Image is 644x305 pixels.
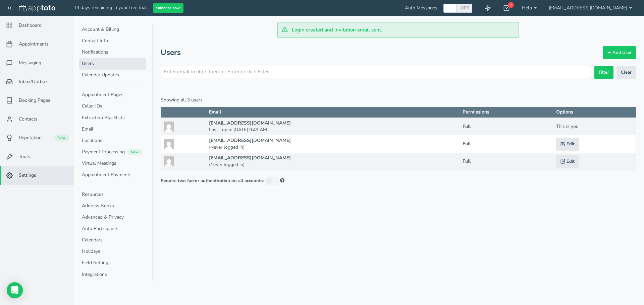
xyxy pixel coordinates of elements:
[164,156,174,166] img: 1a7746e09782155e9c6b106b6946298f
[79,58,146,70] a: Users
[79,135,146,147] a: Locations
[127,149,142,155] span: New
[161,66,591,78] input: Enter email to filter, then hit Enter or click Filter
[19,116,38,123] span: Contacts
[79,269,146,281] a: Integrations
[79,35,146,47] a: Contact Info
[206,107,460,118] th: Email
[79,70,146,81] a: Calendar Updates
[463,123,471,130] strong: Full
[164,122,174,132] img: fe5895b78a56f51c0e06f979aadf7157
[463,141,471,147] strong: Full
[19,78,48,85] span: Inbox/Outbox
[19,5,55,12] img: logo-apptoto--white.svg
[19,135,42,141] span: Reputation
[556,155,579,168] a: Edit
[79,158,146,169] a: Virtual Meetings
[79,189,146,201] a: Resources
[164,139,174,149] img: c8e3ad51149a052a2b0f223c7c3eaf68
[460,5,470,11] label: OFF
[209,120,291,126] strong: [EMAIL_ADDRESS][DOMAIN_NAME]
[19,153,30,160] span: Tools
[161,46,181,59] h2: Users
[79,212,146,223] a: Advanced & Privacy
[79,112,146,124] a: Extraction Blacklists
[74,4,148,11] span: 14 days remaining in your free trial.
[79,223,146,235] a: Auto Participants
[553,107,636,118] th: Options
[54,135,69,141] div: New
[79,201,146,212] a: Address Books
[594,66,613,79] button: Filter
[79,235,146,246] a: Calendars
[277,22,519,38] div: Login created and invitation email sent.
[508,2,514,8] div: 7
[209,155,291,161] strong: [EMAIL_ADDRESS][DOMAIN_NAME]
[79,257,146,269] a: Field Settings
[19,60,41,66] span: Messaging
[79,147,146,158] a: Payment Processing
[603,46,636,59] a: Add User
[463,158,471,164] strong: Full
[460,107,553,118] th: Permissions
[161,97,636,103] div: Showing all 3 users
[79,47,146,58] a: Notifications
[79,24,146,35] a: Account & Billing
[79,101,146,112] a: Caller IDs
[616,66,636,79] button: Clear
[79,169,146,181] a: Appointment Payments
[19,97,50,104] span: Booking Pages
[553,118,636,135] td: This is you
[79,124,146,135] a: Email
[153,3,183,13] button: Subscribe now!
[79,246,146,257] a: Holidays
[161,178,264,184] label: Require two factor authentication on all accounts:
[19,22,42,29] span: Dashboard
[556,138,579,151] a: Edit
[79,89,146,101] a: Appointment Pages
[206,153,460,170] td: (Never logged in)
[206,118,460,135] td: Last Login: [DATE] 9:49 AM
[206,135,460,153] td: (Never logged in)
[209,137,291,144] strong: [EMAIL_ADDRESS][DOMAIN_NAME]
[19,172,36,179] span: Settings
[19,41,49,48] span: Appointments
[7,282,23,298] div: Open Intercom Messenger
[405,5,437,11] span: Auto Messages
